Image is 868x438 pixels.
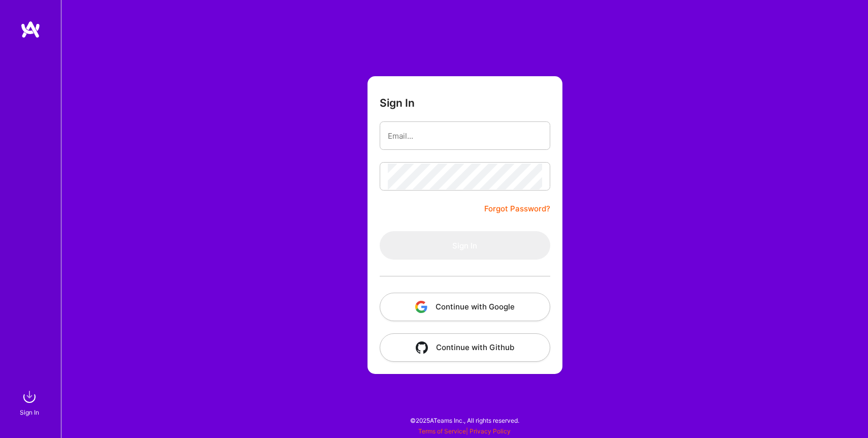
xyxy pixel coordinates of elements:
[61,408,868,433] div: © 2025 ATeams Inc., All rights reserved.
[415,301,427,313] img: icon
[380,97,415,109] h3: Sign In
[416,341,428,354] img: icon
[380,231,550,260] button: Sign In
[418,427,511,435] span: |
[418,427,466,435] a: Terms of Service
[388,123,542,149] input: Email...
[380,293,550,321] button: Continue with Google
[19,387,40,407] img: sign in
[20,407,39,418] div: Sign In
[21,387,40,418] a: sign inSign In
[484,203,550,215] a: Forgot Password?
[470,427,511,435] a: Privacy Policy
[20,20,41,39] img: logo
[380,333,550,362] button: Continue with Github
